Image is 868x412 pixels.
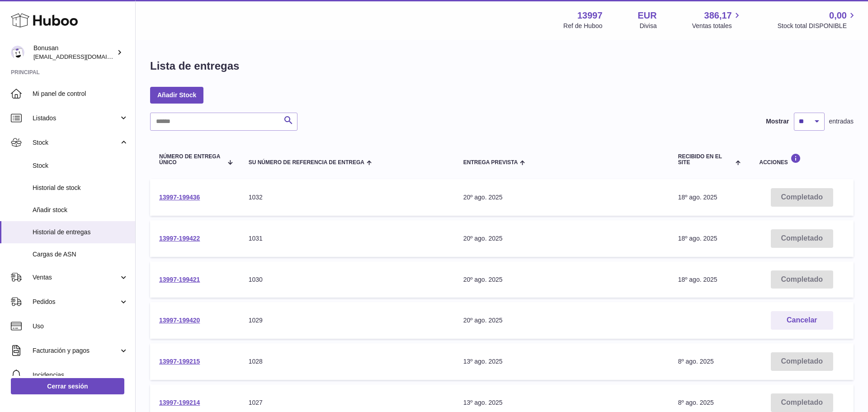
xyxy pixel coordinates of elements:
[33,138,119,147] span: Stock
[771,311,833,330] button: Cancelar
[159,194,200,201] a: 13997-199436
[829,117,854,126] span: entradas
[678,235,717,242] span: 18º ago. 2025
[678,399,714,406] span: 8º ago. 2025
[563,22,602,30] div: Ref de Huboo
[678,358,714,365] span: 8º ago. 2025
[33,206,128,214] span: Añadir stock
[766,117,789,126] label: Mostrar
[463,193,660,202] div: 20º ago. 2025
[33,184,128,192] span: Historial de stock
[692,22,742,30] span: Ventas totales
[249,160,364,166] span: Su número de referencia de entrega
[33,161,128,170] span: Stock
[638,9,657,22] strong: EUR
[33,53,133,60] span: [EMAIL_ADDRESS][DOMAIN_NAME]
[33,228,128,237] span: Historial de entregas
[33,90,128,98] span: Mi panel de control
[249,398,445,407] div: 1027
[33,44,115,61] div: Bonusan
[829,9,847,22] span: 0,00
[463,160,518,166] span: Entrega prevista
[159,317,200,324] a: 13997-199420
[249,316,445,325] div: 1029
[33,114,119,123] span: Listados
[678,194,717,201] span: 18º ago. 2025
[159,276,200,283] a: 13997-199421
[249,234,445,243] div: 1031
[249,357,445,366] div: 1028
[159,235,200,242] a: 13997-199422
[249,275,445,284] div: 1030
[11,46,24,59] img: info@bonusan.es
[463,316,660,325] div: 20º ago. 2025
[704,9,732,22] span: 386,17
[159,399,200,406] a: 13997-199214
[577,9,603,22] strong: 13997
[33,346,119,355] span: Facturación y pagos
[249,193,445,202] div: 1032
[150,87,203,103] a: Añadir Stock
[778,22,857,30] span: Stock total DISPONIBLE
[778,9,857,30] a: 0,00 Stock total DISPONIBLE
[33,273,119,282] span: Ventas
[678,276,717,283] span: 18º ago. 2025
[33,371,128,379] span: Incidencias
[678,154,733,166] span: Recibido en el site
[33,298,119,306] span: Pedidos
[159,154,222,166] span: Número de entrega único
[33,250,128,259] span: Cargas de ASN
[463,398,660,407] div: 13º ago. 2025
[463,275,660,284] div: 20º ago. 2025
[463,357,660,366] div: 13º ago. 2025
[759,153,844,166] div: Acciones
[33,322,128,331] span: Uso
[159,358,200,365] a: 13997-199215
[692,9,742,30] a: 386,17 Ventas totales
[640,22,657,30] div: Divisa
[463,234,660,243] div: 20º ago. 2025
[11,378,124,394] a: Cerrar sesión
[150,59,239,73] h1: Lista de entregas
